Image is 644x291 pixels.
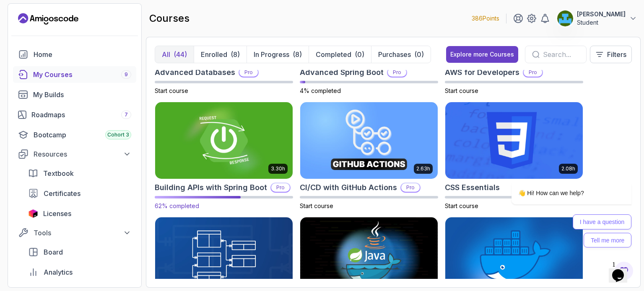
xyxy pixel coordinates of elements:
[414,49,424,59] div: (0)
[239,68,258,77] p: Pro
[316,49,351,59] p: Completed
[125,71,128,78] span: 9
[152,100,296,181] img: Building APIs with Spring Boot card
[300,202,333,209] span: Start course
[416,165,430,172] p: 2.63h
[293,49,302,59] div: (8)
[371,46,431,63] button: Purchases(0)
[13,106,136,123] a: roadmaps
[44,188,80,198] span: Certificates
[174,49,187,59] div: (44)
[607,49,626,59] p: Filters
[125,111,128,118] span: 7
[445,102,583,179] img: CSS Essentials card
[31,110,131,120] div: Roadmaps
[254,49,289,59] p: In Progress
[23,205,136,222] a: licenses
[378,49,411,59] p: Purchases
[13,147,136,162] button: Resources
[388,68,406,77] p: Pro
[445,182,500,193] h2: CSS Essentials
[43,168,74,178] span: Textbook
[194,46,247,63] button: Enrolled(8)
[309,46,371,63] button: Completed(0)
[485,116,636,253] iframe: chat widget
[23,264,136,281] a: analytics
[524,68,542,77] p: Pro
[472,14,499,23] p: 386 Points
[231,49,240,59] div: (8)
[155,87,188,94] span: Start course
[300,182,397,193] h2: CI/CD with GitHub Actions
[155,202,199,209] span: 62% completed
[44,247,63,257] span: Board
[34,228,131,238] div: Tools
[33,90,131,100] div: My Builds
[271,165,285,172] p: 3.30h
[13,66,136,83] a: courses
[557,10,573,26] img: user profile image
[23,244,136,260] a: board
[401,183,420,192] p: Pro
[446,46,518,63] button: Explore more Courses
[450,50,514,59] div: Explore more Courses
[23,165,136,182] a: textbook
[28,209,38,218] img: jetbrains icon
[155,182,267,193] h2: Building APIs with Spring Boot
[155,46,194,63] button: All(44)
[609,258,636,283] iframe: chat widget
[300,87,341,94] span: 4% completed
[13,225,136,240] button: Tools
[445,202,478,209] span: Start course
[543,49,579,59] input: Search...
[34,49,131,59] div: Home
[149,12,190,25] h2: courses
[445,67,519,78] h2: AWS for Developers
[201,49,227,59] p: Enrolled
[300,102,438,179] img: CI/CD with GitHub Actions card
[18,12,78,26] a: Landing page
[300,67,384,78] h2: Advanced Spring Boot
[107,131,129,138] span: Cohort 3
[577,10,626,18] p: [PERSON_NAME]
[33,70,131,80] div: My Courses
[34,130,131,140] div: Bootcamp
[445,87,478,94] span: Start course
[13,126,136,143] a: bootcamp
[13,46,136,63] a: home
[577,18,626,27] p: Student
[44,267,73,277] span: Analytics
[13,86,136,103] a: builds
[590,46,632,63] button: Filters
[355,49,364,59] div: (0)
[557,10,637,27] button: user profile image[PERSON_NAME]Student
[34,149,131,159] div: Resources
[155,67,235,78] h2: Advanced Databases
[43,209,71,219] span: Licenses
[162,49,170,59] p: All
[271,183,290,192] p: Pro
[247,46,309,63] button: In Progress(8)
[23,185,136,202] a: certificates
